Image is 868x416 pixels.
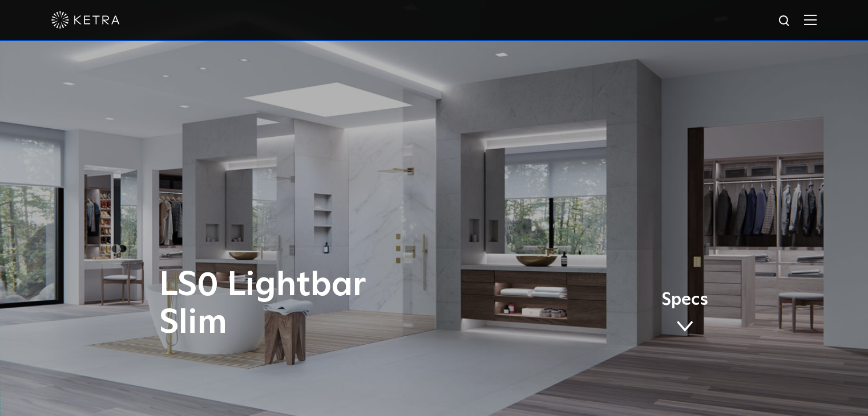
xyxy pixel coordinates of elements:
img: Hamburger%20Nav.svg [804,14,817,25]
img: ketra-logo-2019-white [51,11,120,28]
span: Specs [661,292,708,308]
h1: LS0 Lightbar Slim [159,267,482,342]
img: search icon [778,14,792,28]
a: Specs [661,292,708,336]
